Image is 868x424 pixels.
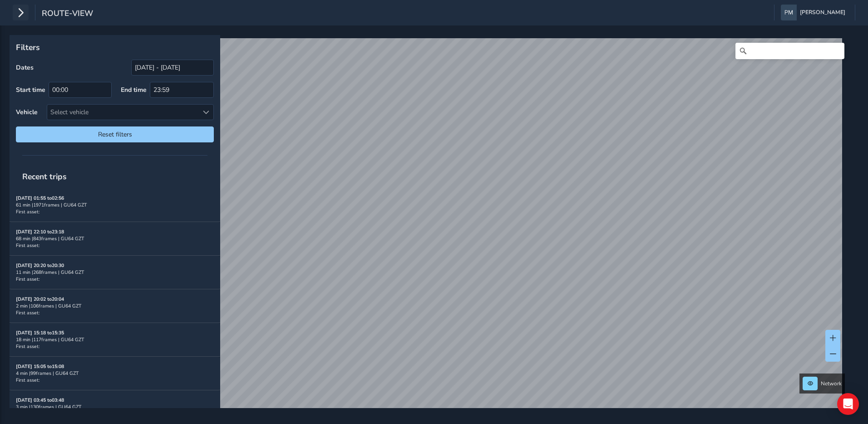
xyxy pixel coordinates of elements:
[42,8,93,20] span: route-view
[16,397,64,404] strong: [DATE] 03:45 to 03:48
[16,276,39,283] span: First asset:
[735,43,844,59] input: Search
[16,242,39,249] span: First asset:
[16,343,39,350] span: First asset:
[13,38,842,419] canvas: Map
[23,130,207,139] span: Reset filters
[16,262,64,269] strong: [DATE] 20:20 to 20:30
[16,208,39,215] span: First asset:
[16,108,38,116] label: Vehicle
[16,377,39,384] span: First asset:
[121,86,147,94] label: End time
[16,404,214,410] div: 3 min | 130 frames | GU64 GZT
[16,202,214,208] div: 61 min | 1971 frames | GU64 GZT
[781,5,797,20] img: diamond-layout
[16,235,214,242] div: 68 min | 843 frames | GU64 GZT
[800,5,845,20] span: [PERSON_NAME]
[16,370,214,377] div: 4 min | 99 frames | GU64 GZT
[16,195,64,202] strong: [DATE] 01:55 to 02:56
[16,41,214,53] p: Filters
[16,86,45,94] label: Start time
[837,393,859,415] div: Open Intercom Messenger
[16,126,214,142] button: Reset filters
[16,165,73,188] span: Recent trips
[16,303,214,309] div: 2 min | 106 frames | GU64 GZT
[16,309,39,316] span: First asset:
[821,380,842,387] span: Network
[781,5,848,20] button: [PERSON_NAME]
[16,329,64,336] strong: [DATE] 15:18 to 15:35
[16,63,34,72] label: Dates
[16,296,64,303] strong: [DATE] 20:02 to 20:04
[16,336,214,343] div: 18 min | 117 frames | GU64 GZT
[16,269,214,276] div: 11 min | 268 frames | GU64 GZT
[47,105,198,120] div: Select vehicle
[16,363,64,370] strong: [DATE] 15:05 to 15:08
[16,228,64,235] strong: [DATE] 22:10 to 23:18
